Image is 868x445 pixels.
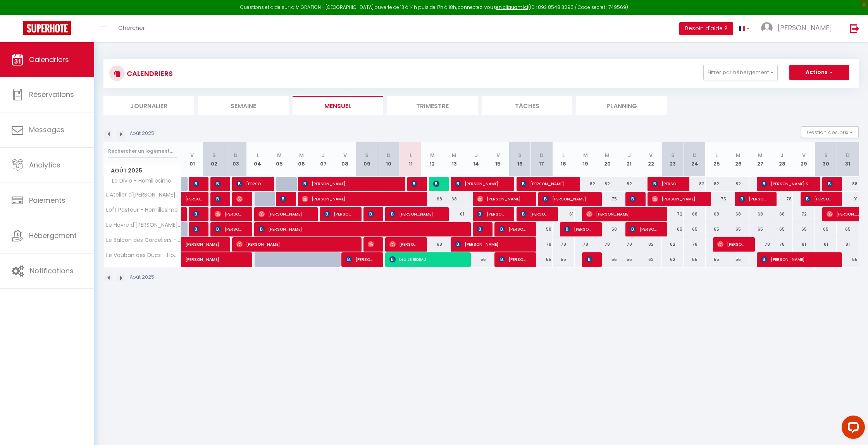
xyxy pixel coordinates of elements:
abbr: S [365,152,369,159]
div: 82 [575,177,596,191]
div: 72 [793,207,815,221]
abbr: V [496,152,500,159]
div: 81 [837,237,859,252]
span: [PERSON_NAME] [499,252,528,267]
span: Notifications [30,266,74,276]
span: [PERSON_NAME] [236,237,352,252]
th: 08 [334,142,356,177]
span: [PERSON_NAME] [280,191,288,206]
span: [PERSON_NAME] [804,191,834,206]
span: W [GEOGRAPHIC_DATA] [433,176,441,191]
span: [PERSON_NAME] [455,176,506,191]
th: 27 [749,142,771,177]
img: logout [850,24,859,33]
span: [PERSON_NAME] [827,176,834,191]
abbr: M [583,152,588,159]
div: 82 [684,177,705,191]
div: 62 [662,252,684,267]
a: [PERSON_NAME] [181,252,203,267]
div: 68 [727,207,749,221]
span: Le Vauban des Ducs - Homillesime [105,252,183,258]
div: 78 [531,237,553,252]
div: 72 [662,207,684,221]
span: [PERSON_NAME] [477,191,528,206]
abbr: M [430,152,435,159]
div: 82 [662,237,684,252]
span: [PERSON_NAME] [778,23,832,33]
span: [PERSON_NAME] [520,207,549,221]
div: 55 [596,252,618,267]
th: 16 [509,142,530,177]
li: Tâches [482,96,572,115]
th: 25 [706,142,727,177]
th: 31 [837,142,859,177]
span: Le Havre d'[PERSON_NAME] - Homillesime [105,222,183,228]
th: 11 [400,142,421,177]
a: [PERSON_NAME] [181,237,203,252]
span: [PERSON_NAME] [193,207,200,221]
span: [PERSON_NAME] [827,207,862,221]
abbr: V [649,152,653,159]
th: 20 [596,142,618,177]
button: Actions [789,65,849,80]
span: Le Balcon des Cordeliers - Homillesime [105,237,183,243]
iframe: LiveChat chat widget [835,412,868,445]
img: Super Booking [23,21,71,35]
span: [PERSON_NAME] [324,207,353,221]
a: en cliquant ici [496,4,528,10]
span: [PERSON_NAME] [411,176,418,191]
abbr: D [387,152,391,159]
abbr: S [671,152,675,159]
span: [PERSON_NAME] [630,222,659,236]
abbr: V [190,152,194,159]
span: [PERSON_NAME] [586,252,594,267]
abbr: M [452,152,456,159]
span: Réservations [29,90,74,99]
span: L'Atelier d'[PERSON_NAME] - Homillesime [105,192,183,198]
div: 78 [771,237,793,252]
div: 65 [771,222,793,236]
div: 55 [837,252,859,267]
div: 65 [749,222,771,236]
th: 18 [553,142,574,177]
span: Le Divio - Homillesime [105,177,173,185]
th: 30 [815,142,837,177]
th: 02 [203,142,225,177]
th: 29 [793,142,815,177]
span: [PERSON_NAME] [652,191,703,206]
p: Août 2025 [130,130,154,137]
span: Hébergement [29,231,77,240]
abbr: S [212,152,216,159]
div: 78 [596,237,618,252]
div: 75 [596,192,618,206]
th: 10 [378,142,400,177]
div: 75 [706,192,727,206]
li: Trimestre [387,96,478,115]
th: 28 [771,142,793,177]
span: [PERSON_NAME] [185,233,221,248]
span: [PERSON_NAME] [193,176,200,191]
th: 12 [422,142,443,177]
abbr: D [846,152,850,159]
span: [PERSON_NAME] [389,207,440,221]
th: 19 [575,142,596,177]
div: 82 [706,177,727,191]
input: Rechercher un logement... [108,144,177,158]
div: 81 [793,237,815,252]
span: [PERSON_NAME] [717,237,746,252]
span: [PERSON_NAME] [PERSON_NAME] [236,191,244,206]
span: Août 2025 [104,165,181,176]
th: 03 [225,142,246,177]
div: 82 [640,237,662,252]
div: 88 [837,177,859,191]
button: Filtrer par hébergement [703,65,778,80]
div: 55 [531,252,553,267]
abbr: J [780,152,784,159]
span: [PERSON_NAME] [302,176,396,191]
span: [PERSON_NAME] [477,222,484,236]
th: 07 [312,142,334,177]
abbr: D [540,152,544,159]
li: Planning [576,96,667,115]
span: Loft Pasteur - Homillesime [105,207,178,213]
